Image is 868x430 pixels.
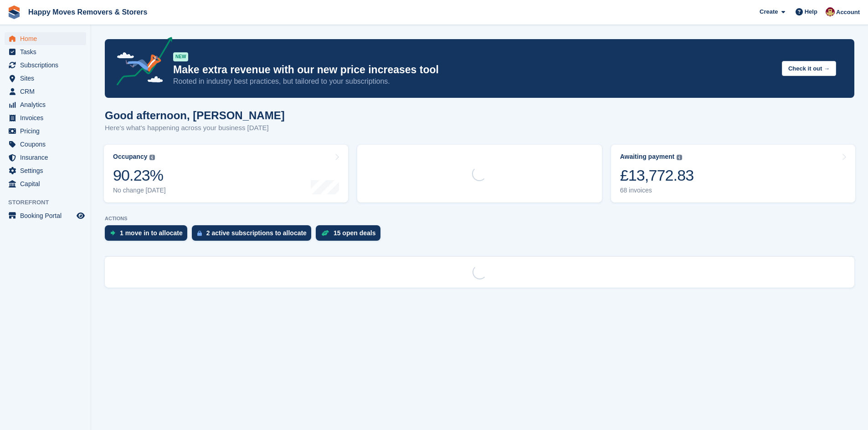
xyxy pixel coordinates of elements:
span: Sites [20,72,75,85]
span: Account [836,8,860,17]
a: Preview store [75,210,86,221]
p: ACTIONS [105,216,854,222]
div: 15 open deals [334,229,376,237]
span: Subscriptions [20,59,75,71]
span: Tasks [20,46,75,58]
img: icon-info-grey-7440780725fd019a000dd9b08b2336e03edf1995a4989e88bcd33f0948082b44.svg [677,155,682,160]
img: deal-1b604bf984904fb50ccaf53a9ad4b4a5d6e5aea283cecdc64d6e3604feb123c2.svg [321,230,329,236]
a: menu [5,72,86,85]
button: Check it out → [782,61,836,76]
span: Insurance [20,151,75,164]
p: Here's what's happening across your business [DATE] [105,123,285,133]
p: Make extra revenue with our new price increases tool [173,63,775,76]
span: Capital [20,177,75,190]
img: stora-icon-8386f47178a22dfd0bd8f6a31ec36ba5ce8667c1dd55bd0f319d3a0aa187defe.svg [7,5,21,19]
img: active_subscription_to_allocate_icon-d502201f5373d7db506a760aba3b589e785aa758c864c3986d89f69b8ff3... [197,230,202,236]
span: Pricing [20,125,75,137]
a: 15 open deals [316,225,385,245]
a: Occupancy 90.23% No change [DATE] [104,145,348,202]
a: menu [5,85,86,98]
span: Create [760,7,778,16]
a: menu [5,177,86,190]
p: Rooted in industry best practices, but tailored to your subscriptions. [173,76,775,86]
a: 1 move in to allocate [105,225,192,245]
div: 1 move in to allocate [120,229,183,237]
a: menu [5,32,86,45]
span: Home [20,32,75,45]
a: menu [5,111,86,124]
div: NEW [173,52,188,61]
div: Awaiting payment [620,153,675,161]
a: menu [5,151,86,164]
span: Help [805,7,817,16]
span: Analytics [20,98,75,111]
a: menu [5,46,86,58]
a: menu [5,209,86,222]
div: 2 active subscriptions to allocate [206,229,307,237]
div: Occupancy [113,153,147,161]
img: price-adjustments-announcement-icon-8257ccfd72463d97f412b2fc003d46551f7dbcb40ab6d574587a9cd5c0d94... [109,37,173,89]
div: 68 invoices [620,187,694,194]
span: Settings [20,164,75,177]
a: menu [5,164,86,177]
span: Coupons [20,138,75,151]
div: £13,772.83 [620,166,694,185]
h1: Good afternoon, [PERSON_NAME] [105,109,285,121]
a: menu [5,59,86,71]
span: Invoices [20,111,75,124]
a: menu [5,138,86,151]
span: Storefront [8,198,91,207]
a: Happy Moves Removers & Storers [25,5,151,20]
a: menu [5,98,86,111]
span: Booking Portal [20,209,75,222]
img: icon-info-grey-7440780725fd019a000dd9b08b2336e03edf1995a4989e88bcd33f0948082b44.svg [149,155,155,160]
a: Awaiting payment £13,772.83 68 invoices [611,145,855,202]
a: menu [5,125,86,137]
img: Steven Fry [826,7,835,16]
div: 90.23% [113,166,166,185]
img: move_ins_to_allocate_icon-fdf77a2bb77ea45bf5b3d319d69a93e2d87916cf1d5bf7949dd705db3b84f3ca.svg [110,230,115,236]
span: CRM [20,85,75,98]
div: No change [DATE] [113,187,166,194]
a: 2 active subscriptions to allocate [192,225,316,245]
